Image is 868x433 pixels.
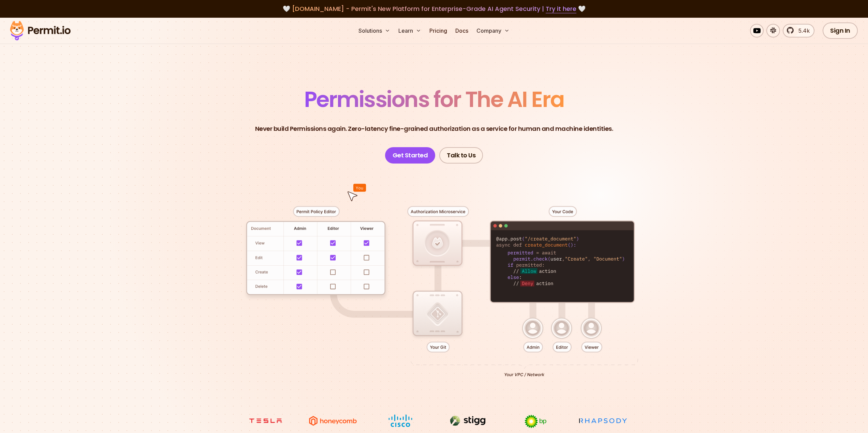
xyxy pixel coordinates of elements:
a: Get Started [385,147,436,164]
img: Cisco [375,414,426,427]
button: Solutions [356,24,393,37]
a: 5.4k [783,24,814,37]
button: Company [474,24,512,37]
a: Docs [453,24,471,37]
a: Pricing [427,24,450,37]
button: Learn [396,24,424,37]
span: [DOMAIN_NAME] - Permit's New Platform for Enterprise-Grade AI Agent Security | [292,4,576,13]
a: Try it here [546,4,576,13]
img: Permit logo [7,19,74,42]
div: 🤍 🤍 [16,4,852,14]
img: Stigg [442,414,494,427]
p: Never build Permissions again. Zero-latency fine-grained authorization as a service for human and... [255,124,613,134]
span: Permissions for The AI Era [304,84,564,114]
img: tesla [240,414,291,427]
img: Honeycomb [307,414,358,427]
a: Sign In [823,22,858,39]
span: 5.4k [794,27,810,35]
a: Talk to Us [439,147,483,164]
img: bp [510,414,561,429]
img: Rhapsody Health [577,414,629,427]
